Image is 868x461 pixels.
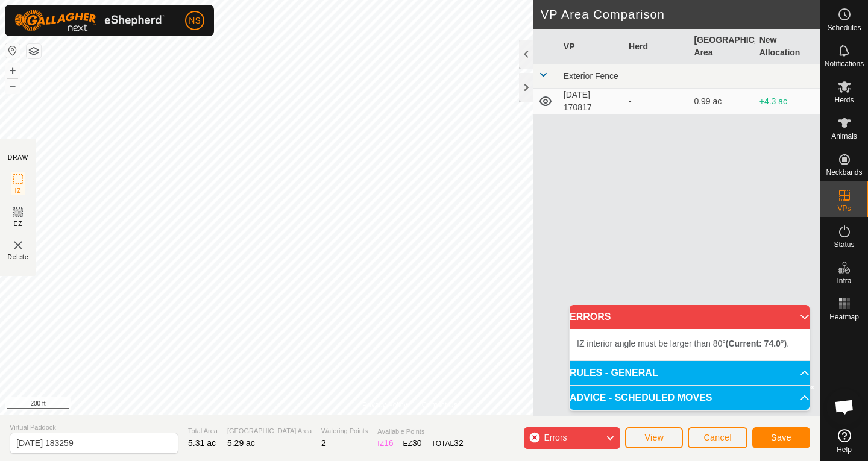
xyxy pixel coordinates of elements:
span: Exterior Fence [564,71,618,81]
div: IZ [377,437,393,450]
span: 30 [412,438,422,448]
span: Status [834,241,854,248]
span: View [644,433,664,442]
button: Cancel [688,427,747,448]
span: 5.29 ac [227,438,255,448]
img: VP [11,238,25,252]
div: TOTAL [432,437,464,450]
b: (Current: 74.0°) [726,339,787,348]
span: Cancel [703,433,732,442]
span: ADVICE - SCHEDULED MOVES [570,393,712,403]
img: Gallagher Logo [14,10,165,31]
span: NS [189,14,200,27]
span: EZ [14,219,23,228]
td: +4.3 ac [755,89,820,114]
span: [GEOGRAPHIC_DATA] Area [227,426,312,436]
span: Watering Points [321,426,368,436]
button: Reset Map [5,43,20,58]
button: + [5,63,20,78]
span: ERRORS [570,312,611,322]
th: VP [559,29,624,64]
span: Save [771,433,791,442]
span: Total Area [188,426,218,436]
th: [GEOGRAPHIC_DATA] Area [689,29,754,64]
span: Infra [837,277,851,284]
span: Neckbands [826,169,862,176]
span: Herds [834,96,854,104]
span: Delete [8,252,29,262]
span: Help [837,446,852,453]
div: DRAW [8,153,28,162]
span: VPs [837,205,851,212]
span: Available Points [377,427,463,437]
span: Virtual Paddock [10,422,178,433]
p-accordion-header: RULES - GENERAL [570,361,810,385]
h2: VP Area Comparison [541,7,820,22]
th: Herd [624,29,689,64]
div: Open chat [826,389,863,425]
span: IZ [15,186,22,195]
span: 2 [321,438,326,448]
span: Animals [831,133,857,140]
button: – [5,79,20,93]
span: Errors [544,433,567,442]
span: 16 [384,438,394,448]
a: Contact Us [422,400,458,410]
button: View [625,427,683,448]
button: Save [752,427,810,448]
a: Privacy Policy [362,400,407,410]
td: [DATE] 170817 [559,89,624,114]
span: Schedules [827,24,861,31]
p-accordion-content: ERRORS [570,329,810,360]
a: Help [820,424,868,458]
p-accordion-header: ERRORS [570,305,810,329]
div: EZ [403,437,422,450]
span: 32 [454,438,464,448]
button: Map Layers [27,44,41,58]
span: Heatmap [829,313,859,321]
span: IZ interior angle must be larger than 80° . [577,339,789,348]
p-accordion-header: ADVICE - SCHEDULED MOVES [570,386,810,410]
div: - [629,95,684,108]
span: 5.31 ac [188,438,216,448]
span: Notifications [825,60,864,67]
td: 0.99 ac [689,89,754,114]
span: RULES - GENERAL [570,368,658,378]
th: New Allocation [755,29,820,64]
